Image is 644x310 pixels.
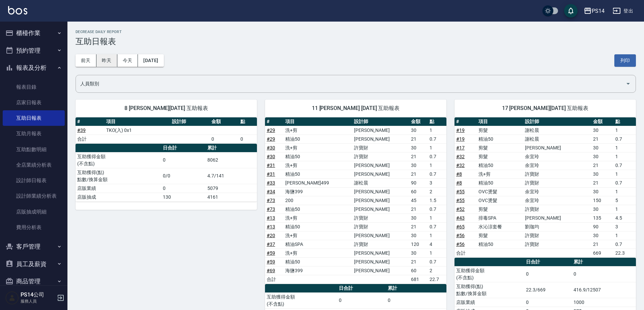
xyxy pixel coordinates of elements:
td: 排毒SPA [477,214,524,222]
td: 余宜玲 [523,187,591,196]
td: 0.7 [428,205,446,214]
td: 21 [409,257,428,266]
button: 櫃檯作業 [3,24,65,42]
a: #43 [456,215,465,221]
td: 合計 [455,249,477,257]
a: #13 [267,215,275,221]
span: 11 [PERSON_NAME] [DATE] 互助報表 [273,105,438,112]
button: PS14 [581,4,607,18]
td: 精油50 [284,135,352,143]
td: 洗+剪 [284,231,352,240]
td: 30 [409,231,428,240]
td: 150 [591,196,614,205]
td: [PERSON_NAME] [352,135,409,143]
td: [PERSON_NAME] [352,266,409,275]
th: 點 [614,117,636,126]
td: 許寶財 [523,205,591,214]
th: 累計 [386,284,446,293]
td: 416.9/12507 [572,282,636,298]
a: 店販抽成明細 [3,204,65,220]
td: 剪髮 [477,205,524,214]
td: 21 [591,161,614,170]
td: 135 [591,214,614,222]
td: 1 [428,143,446,152]
a: #73 [267,206,275,212]
td: 精油50 [284,170,352,178]
th: 累計 [572,258,636,266]
td: 5079 [206,184,257,193]
td: 剪髮 [477,143,524,152]
th: 設計師 [170,117,210,126]
td: [PERSON_NAME] [352,126,409,135]
td: 21 [591,135,614,143]
td: 0.7 [428,257,446,266]
td: [PERSON_NAME] [523,143,591,152]
td: 互助獲得金額 (不含點) [76,152,161,168]
td: 669 [591,249,614,257]
td: 90 [591,222,614,231]
button: 前天 [76,54,96,67]
td: 120 [409,240,428,249]
a: #69 [267,268,275,273]
td: 21 [591,178,614,187]
td: 洗+剪 [477,170,524,178]
td: 許寶財 [523,170,591,178]
td: 店販業績 [76,184,161,193]
td: 30 [591,231,614,240]
a: #20 [267,233,275,238]
td: 精油50 [477,240,524,249]
td: 1 [614,170,636,178]
td: 60 [409,187,428,196]
td: 2 [428,187,446,196]
td: [PERSON_NAME] [352,231,409,240]
td: 30 [591,205,614,214]
p: 服務人員 [21,298,55,304]
td: 2 [428,266,446,275]
td: 21 [409,205,428,214]
a: #29 [267,136,275,142]
td: 互助獲得金額 (不含點) [265,292,337,308]
td: 1 [614,187,636,196]
a: #34 [267,189,275,194]
td: 許寶財 [352,143,409,152]
td: 互助獲得(點) 點數/換算金額 [76,168,161,184]
a: #8 [456,171,462,177]
td: 21 [409,170,428,178]
td: 1 [614,231,636,240]
td: 1000 [572,298,636,307]
td: 海鹽399 [284,187,352,196]
td: 洗+剪 [284,214,352,222]
th: 項目 [105,117,170,126]
img: Logo [8,6,27,15]
td: 130 [161,193,206,201]
td: 余宜玲 [523,161,591,170]
td: 謝松晨 [523,135,591,143]
td: 許寶財 [352,222,409,231]
td: 海鹽399 [284,266,352,275]
td: 4.7/141 [206,168,257,184]
a: #17 [456,145,465,150]
td: 0.7 [428,135,446,143]
button: 預約管理 [3,42,65,59]
a: #30 [267,154,275,159]
td: 精油50 [477,135,524,143]
button: 員工及薪資 [3,255,65,273]
td: 30 [591,143,614,152]
td: 許寶財 [523,231,591,240]
td: 200 [284,196,352,205]
td: 22.7 [428,275,446,284]
td: 許寶財 [523,240,591,249]
td: 許寶財 [352,214,409,222]
a: #32 [456,163,465,168]
a: #55 [456,189,465,194]
td: 合計 [265,275,284,284]
td: 精油50 [284,257,352,266]
td: [PERSON_NAME] [523,214,591,222]
td: 合計 [76,135,105,143]
td: 22.3 [614,249,636,257]
a: #30 [267,145,275,150]
img: Person [5,291,19,305]
td: 0 [524,298,572,307]
td: [PERSON_NAME] [352,187,409,196]
td: 0.7 [614,161,636,170]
